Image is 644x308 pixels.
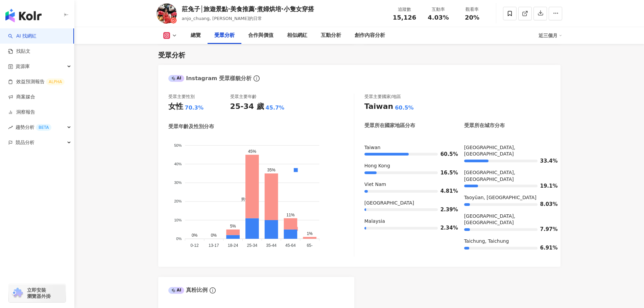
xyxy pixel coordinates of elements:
span: info-circle [209,286,217,294]
a: searchAI 找網紅 [8,33,37,40]
span: 資源庫 [16,59,30,74]
tspan: 20% [174,199,182,203]
a: chrome extension立即安裝 瀏覽器外掛 [9,284,66,302]
div: 互動率 [426,6,451,13]
div: Taichung, Taichung [464,238,550,245]
div: 受眾主要國家/地區 [364,94,401,100]
span: 立即安裝 瀏覽器外掛 [27,287,51,299]
img: logo [5,9,42,22]
div: Taiwan [364,144,451,151]
span: rise [8,125,13,130]
div: 受眾主要性別 [168,94,195,100]
div: 追蹤數 [392,6,418,13]
div: 受眾分析 [214,31,235,40]
span: 2.34% [440,226,451,231]
tspan: 18-24 [228,243,238,248]
div: 觀看率 [459,6,485,13]
div: 創作內容分析 [355,31,385,40]
tspan: 50% [174,143,182,147]
span: 6.91% [540,245,550,251]
div: [GEOGRAPHIC_DATA], [GEOGRAPHIC_DATA] [464,169,550,183]
tspan: 30% [174,181,182,185]
span: info-circle [253,74,261,82]
div: 相似網紅 [287,31,307,40]
span: 2.39% [440,207,451,212]
span: 趨勢分析 [16,120,51,135]
tspan: 10% [174,218,182,222]
span: 4.03% [428,14,449,21]
div: 互動分析 [321,31,341,40]
tspan: 40% [174,162,182,166]
div: Hong Kong [364,163,451,169]
tspan: 25-34 [247,243,257,248]
span: 4.81% [440,189,451,194]
div: Viet Nam [364,181,451,188]
tspan: 35-44 [266,243,277,248]
tspan: 0-12 [190,243,198,248]
span: 33.4% [540,159,550,164]
div: 60.5% [395,104,414,112]
tspan: 65- [307,243,312,248]
span: 競品分析 [16,135,34,150]
a: 效益預測報告ALPHA [8,78,65,85]
div: Malaysia [364,218,451,225]
a: 找貼文 [8,48,30,55]
span: 男性 [236,197,249,202]
div: AI [168,287,185,294]
div: 真粉比例 [168,286,208,294]
div: [GEOGRAPHIC_DATA], [GEOGRAPHIC_DATA] [464,213,550,226]
a: 洞察報告 [8,109,35,116]
div: 女性 [168,101,183,112]
div: 總覽 [191,31,201,40]
div: 45.7% [266,104,285,112]
img: chrome extension [11,288,24,299]
span: 16.5% [440,170,451,175]
a: 商案媒合 [8,94,35,100]
span: 15,126 [393,14,416,21]
span: 60.5% [440,152,451,157]
div: 莊兔子│旅遊景點·美食推薦·煮婦烘培·小隻女穿搭 [182,5,314,13]
div: BETA [36,124,51,131]
div: 70.3% [185,104,204,112]
div: 受眾主要年齡 [230,94,257,100]
div: 合作與價值 [248,31,273,40]
div: Taiwan [364,101,393,112]
div: [GEOGRAPHIC_DATA] [364,200,451,207]
span: 19.1% [540,184,550,189]
div: 近三個月 [539,30,562,41]
span: anjo_chuang, [PERSON_NAME]的日常 [182,16,262,21]
span: 20% [465,14,479,21]
div: 受眾年齡及性別分布 [168,123,214,130]
div: 25-34 歲 [230,101,264,112]
div: 受眾所在國家地區分布 [364,122,415,129]
div: Instagram 受眾樣貌分析 [168,75,252,82]
div: AI [168,75,185,82]
tspan: 45-64 [285,243,296,248]
div: 受眾分析 [158,50,185,60]
img: KOL Avatar [157,3,177,24]
div: [GEOGRAPHIC_DATA], [GEOGRAPHIC_DATA] [464,144,550,158]
div: 受眾所在城市分布 [464,122,505,129]
span: 8.03% [540,202,550,207]
span: 7.97% [540,227,550,232]
tspan: 13-17 [209,243,219,248]
tspan: 0% [176,237,182,241]
div: Taoyüan, [GEOGRAPHIC_DATA] [464,194,550,201]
